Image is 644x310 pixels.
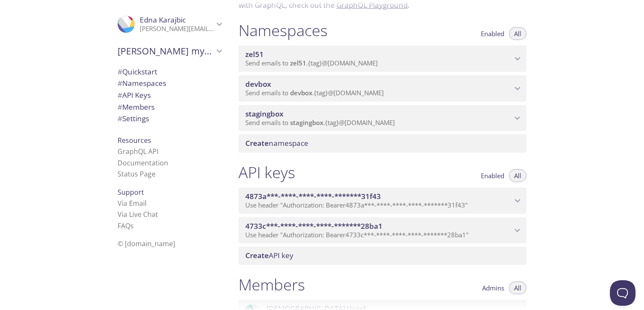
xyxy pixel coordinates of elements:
div: Members [111,101,228,113]
div: Edna Karajbic [111,10,228,38]
div: stagingbox namespace [239,105,526,131]
a: FAQ [118,221,134,230]
span: # [118,78,122,88]
button: Enabled [476,27,509,40]
h1: Members [239,275,305,294]
span: # [118,114,122,123]
a: Status Page [118,169,155,179]
span: # [118,102,122,112]
div: Quickstart [111,66,228,78]
span: Members [118,102,155,112]
span: © [DOMAIN_NAME] [118,239,175,248]
div: devbox namespace [239,75,526,102]
span: [PERSON_NAME] mydays Holding GmbH [118,45,214,57]
div: zel51 namespace [239,46,526,72]
span: Send emails to . {tag} @[DOMAIN_NAME] [245,59,378,67]
span: API Keys [118,90,151,100]
div: Jochen Schweizer mydays Holding GmbH [111,40,228,62]
span: Send emails to . {tag} @[DOMAIN_NAME] [245,118,395,127]
span: stagingbox [290,118,323,127]
span: devbox [290,88,312,97]
span: Namespaces [118,78,166,88]
span: Resources [118,136,151,145]
div: Create API Key [239,247,526,264]
span: Create [245,250,269,260]
span: Edna Karajbic [140,15,186,25]
a: Via Live Chat [118,210,158,219]
button: All [509,282,526,294]
div: Namespaces [111,77,228,89]
a: Documentation [118,158,168,168]
span: namespace [245,138,308,148]
button: Enabled [476,169,509,182]
a: Via Email [118,199,147,208]
span: # [118,67,122,77]
h1: Namespaces [239,21,328,40]
span: Support [118,188,144,197]
span: devbox [245,79,271,89]
button: Admins [477,282,509,294]
span: Quickstart [118,67,157,77]
span: Settings [118,114,149,123]
h1: API keys [239,163,295,182]
p: [PERSON_NAME][EMAIL_ADDRESS][DOMAIN_NAME] [140,25,214,33]
a: GraphQL API [118,147,158,156]
span: Create [245,138,269,148]
span: Send emails to . {tag} @[DOMAIN_NAME] [245,88,384,97]
button: All [509,169,526,182]
div: Team Settings [111,113,228,125]
span: API key [245,250,293,260]
iframe: Help Scout Beacon - Open [610,280,635,306]
button: All [509,27,526,40]
div: Create namespace [239,134,526,152]
span: # [118,90,122,100]
span: s [130,221,134,230]
div: API Keys [111,89,228,101]
span: stagingbox [245,109,283,119]
span: zel51 [245,49,264,59]
span: zel51 [290,59,306,67]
